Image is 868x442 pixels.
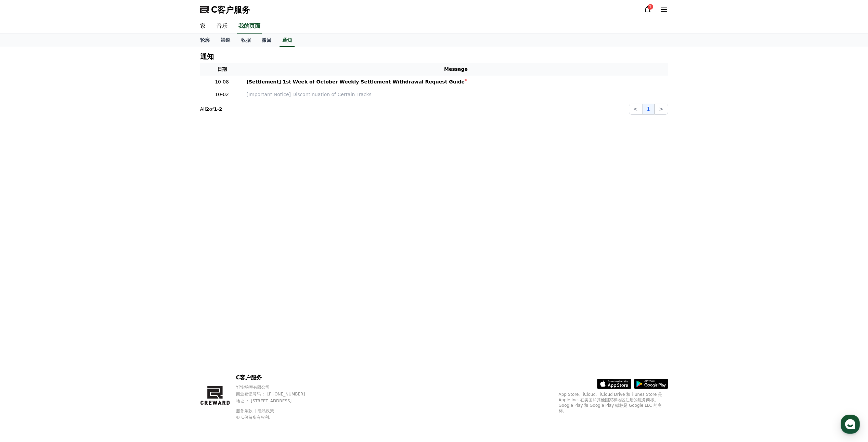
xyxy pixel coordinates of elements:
font: 收据 [241,37,251,43]
button: < [629,104,642,115]
span: C客户服务 [211,4,250,15]
a: 服务条款 [236,408,258,413]
p: All of - [200,106,222,113]
div: 1 [648,4,653,10]
font: 1 [647,105,650,113]
strong: 2 [206,106,209,112]
a: 通知 [280,34,295,47]
p: App Store、iCloud、iCloud Drive 和 iTunes Store 是 Apple Inc. 在美国和其他国家和地区注册的服务商标。Google Play 和 Google... [559,392,668,414]
a: [Settlement] 1st Week of October Weekly Settlement Withdrawal Request Guide [247,78,665,86]
font: 撤回 [262,37,271,43]
a: Messages [45,217,88,234]
p: 地址 ： [STREET_ADDRESS] [236,398,318,404]
font: Message [444,66,468,72]
span: Messages [57,227,77,233]
a: 家 [195,19,211,34]
button: > [655,104,668,115]
span: Home [17,227,29,233]
a: 我的页面 [237,19,262,34]
p: © C保留所有权利。 [236,415,318,420]
a: 渠道 [215,34,236,47]
a: Home [2,217,45,234]
strong: 1 [214,106,217,112]
a: 音乐 [211,19,233,34]
a: Settings [88,217,131,234]
button: 1 [642,104,655,115]
font: [Settlement] 1st Week of October Weekly Settlement Withdrawal Request Guide [247,79,465,84]
p: 10-08 [203,78,241,86]
font: 渠道 [221,37,230,43]
p: 商业登记号码 ： [PHONE_NUMBER] [236,391,318,397]
p: C客户服务 [236,374,318,382]
a: [Important Notice] Discontinuation of Certain Tracks [247,91,665,98]
a: C客户服务 [200,4,250,15]
font: 轮廓 [200,37,210,43]
a: 收据 [236,34,256,47]
font: 通知 [282,37,292,43]
p: 10-02 [203,91,241,98]
span: Settings [101,227,118,233]
h4: 通知 [200,53,214,60]
font: 日期 [217,66,227,72]
p: YP实验室有限公司 [236,385,318,390]
a: 1 [644,5,652,14]
a: 隐私政策 [258,408,274,413]
a: 轮廓 [195,34,215,47]
strong: 2 [219,106,222,112]
a: 撤回 [256,34,277,47]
